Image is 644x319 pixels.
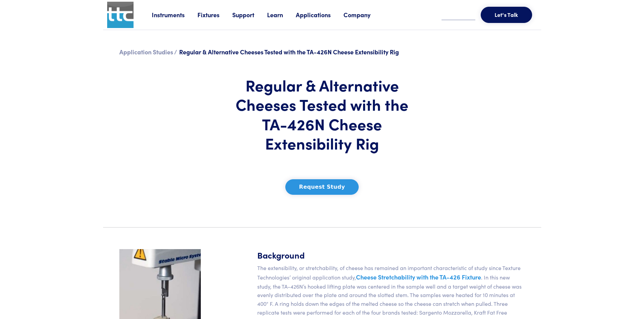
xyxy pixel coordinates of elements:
[232,10,267,19] a: Support
[197,10,232,19] a: Fixtures
[343,10,383,19] a: Company
[296,10,343,19] a: Applications
[257,249,525,261] h5: Background
[179,48,399,56] span: Regular & Alternative Cheeses Tested with the TA-426N Cheese Extensibility Rig
[223,75,422,153] h1: Regular & Alternative Cheeses Tested with the TA-426N Cheese Extensibility Rig
[356,273,481,281] a: Cheese Stretchability with the TA-426 Fixture
[119,48,177,56] a: Application Studies /
[267,10,296,19] a: Learn
[107,2,134,28] img: ttc_logo_1x1_v1.0.png
[152,10,197,19] a: Instruments
[481,7,532,23] button: Let's Talk
[285,179,359,195] button: Request Study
